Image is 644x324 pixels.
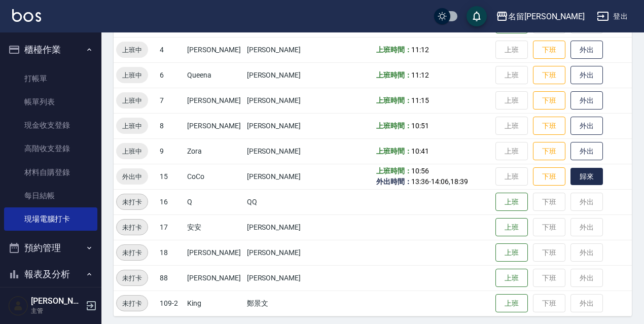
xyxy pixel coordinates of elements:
span: 外出中 [116,171,148,182]
td: [PERSON_NAME] [244,265,314,291]
td: [PERSON_NAME] [244,138,314,164]
button: 預約管理 [4,235,97,261]
td: [PERSON_NAME] [185,265,244,291]
td: 鄭景文 [244,291,314,316]
b: 上班時間： [376,122,412,130]
td: 6 [157,62,185,88]
td: 8 [157,113,185,138]
button: 上班 [495,294,528,313]
button: 外出 [570,66,603,85]
a: 高階收支登錄 [4,137,97,160]
p: 主管 [31,306,83,315]
button: 上班 [495,243,528,262]
span: 上班中 [116,121,148,131]
a: 材料自購登錄 [4,161,97,184]
td: 18 [157,240,185,265]
img: Person [8,296,28,316]
a: 帳單列表 [4,90,97,114]
a: 現場電腦打卡 [4,207,97,231]
td: [PERSON_NAME] [244,164,314,189]
td: 15 [157,164,185,189]
button: 外出 [570,41,603,59]
button: 櫃檯作業 [4,37,97,63]
td: [PERSON_NAME] [244,62,314,88]
button: 上班 [495,269,528,287]
span: 未打卡 [117,247,148,258]
td: 109-2 [157,291,185,316]
span: 13:36 [411,177,429,186]
td: [PERSON_NAME] [244,37,314,62]
button: 外出 [570,91,603,110]
span: 11:12 [411,71,429,79]
span: 10:51 [411,122,429,130]
span: 未打卡 [117,197,148,207]
b: 上班時間： [376,71,412,79]
td: 9 [157,138,185,164]
td: [PERSON_NAME] [185,88,244,113]
b: 外出時間： [376,177,412,186]
td: 17 [157,214,185,240]
span: 上班中 [116,95,148,106]
td: Zora [185,138,244,164]
td: [PERSON_NAME] [185,37,244,62]
td: - , [374,164,493,189]
button: 外出 [570,117,603,135]
td: [PERSON_NAME] [244,240,314,265]
h5: [PERSON_NAME] [31,296,83,306]
button: 上班 [495,193,528,211]
td: 4 [157,37,185,62]
span: 未打卡 [117,298,148,309]
button: 下班 [533,167,565,186]
span: 上班中 [116,45,148,55]
a: 現金收支登錄 [4,114,97,137]
td: [PERSON_NAME] [185,240,244,265]
td: Q [185,189,244,214]
button: 下班 [533,66,565,85]
button: 下班 [533,117,565,135]
td: QQ [244,189,314,214]
td: CoCo [185,164,244,189]
td: 88 [157,265,185,291]
a: 每日結帳 [4,184,97,207]
b: 上班時間： [376,147,412,155]
td: [PERSON_NAME] [185,113,244,138]
td: [PERSON_NAME] [244,113,314,138]
td: 16 [157,189,185,214]
button: 報表及分析 [4,261,97,287]
button: 名留[PERSON_NAME] [492,6,589,27]
span: 11:12 [411,46,429,54]
span: 未打卡 [117,222,148,233]
button: 登出 [593,7,632,26]
span: 上班中 [116,146,148,157]
b: 上班時間： [376,46,412,54]
span: 10:56 [411,167,429,175]
button: 下班 [533,142,565,161]
button: 歸來 [570,168,603,186]
button: 外出 [570,142,603,161]
td: [PERSON_NAME] [244,214,314,240]
span: 上班中 [116,70,148,81]
span: 10:41 [411,147,429,155]
a: 打帳單 [4,67,97,90]
span: 14:06 [431,177,449,186]
span: 未打卡 [117,273,148,283]
button: 上班 [495,218,528,237]
b: 上班時間： [376,96,412,104]
b: 上班時間： [376,167,412,175]
td: King [185,291,244,316]
button: save [467,6,487,26]
img: Logo [12,9,41,22]
div: 名留[PERSON_NAME] [508,10,585,23]
td: [PERSON_NAME] [244,88,314,113]
td: 7 [157,88,185,113]
button: 下班 [533,41,565,59]
span: 11:15 [411,96,429,104]
td: 安安 [185,214,244,240]
button: 下班 [533,91,565,110]
span: 18:39 [450,177,468,186]
td: Queena [185,62,244,88]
